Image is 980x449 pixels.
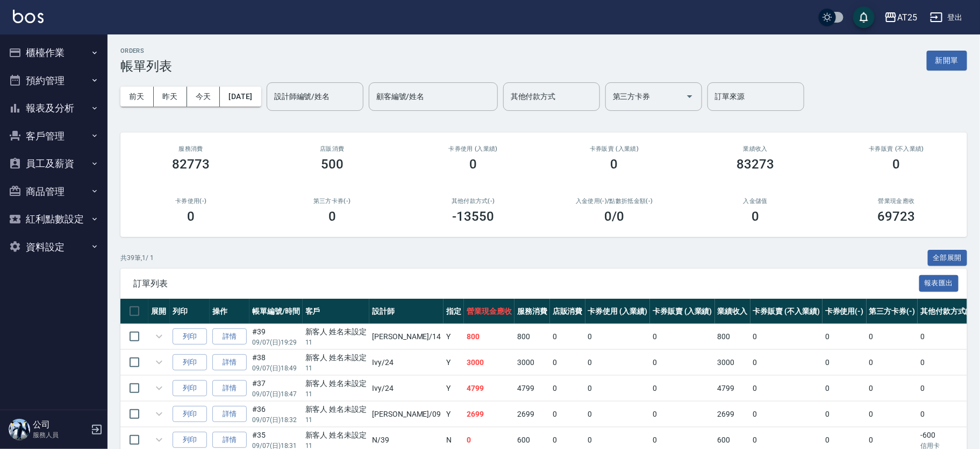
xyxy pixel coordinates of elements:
button: 前天 [120,87,154,107]
td: 0 [750,376,822,401]
td: 0 [550,324,585,349]
button: save [853,6,875,28]
button: 紅利點數設定 [4,205,103,233]
th: 指定 [443,299,464,324]
h3: 83273 [736,157,774,172]
td: [PERSON_NAME] /09 [369,402,443,427]
p: 11 [305,363,367,373]
h2: 卡券使用(-) [133,198,249,205]
a: 詳情 [212,328,247,345]
td: 0 [550,402,585,427]
h2: 第三方卡券(-) [275,198,390,205]
h2: 店販消費 [275,145,390,152]
td: 0 [822,376,867,401]
p: 09/07 (日) 18:49 [252,363,300,373]
th: 卡券販賣 (入業績) [650,299,715,324]
th: 展開 [148,299,170,324]
h2: 業績收入 [698,145,813,152]
h3: 0 [752,209,759,224]
td: 0 [585,350,650,375]
span: 訂單列表 [133,278,919,289]
td: 2699 [715,402,750,427]
button: 今天 [187,87,220,107]
a: 新開單 [927,55,967,65]
td: 0 [585,324,650,349]
td: 0 [550,376,585,401]
h3: 0 [469,157,477,172]
p: 09/07 (日) 18:47 [252,389,300,399]
h3: 0 [611,157,618,172]
th: 客戶 [303,299,370,324]
td: 4799 [715,376,750,401]
td: Y [443,350,464,375]
button: 登出 [926,8,967,27]
td: 0 [867,376,918,401]
button: 員工及薪資 [4,150,103,178]
td: 0 [585,402,650,427]
a: 詳情 [212,432,247,448]
div: 新客人 姓名未設定 [305,352,367,363]
button: 預約管理 [4,67,103,95]
img: Logo [13,10,44,23]
h2: 卡券販賣 (入業績) [557,145,673,152]
th: 卡券販賣 (不入業績) [750,299,822,324]
td: 0 [867,350,918,375]
button: 商品管理 [4,178,103,206]
td: 0 [822,324,867,349]
th: 帳單編號/時間 [249,299,303,324]
button: Open [681,88,698,105]
th: 其他付款方式(-) [918,299,977,324]
h2: 入金使用(-) /點數折抵金額(-) [557,198,673,205]
button: 列印 [173,354,207,371]
button: 報表匯出 [919,275,959,292]
h3: 0 [893,157,900,172]
p: 11 [305,415,367,425]
td: 0 [650,376,715,401]
td: 0 [918,324,977,349]
td: 0 [867,324,918,349]
th: 店販消費 [550,299,585,324]
th: 操作 [210,299,249,324]
h3: 帳單列表 [120,59,172,74]
h3: 服務消費 [133,145,249,152]
td: 0 [918,350,977,375]
button: 列印 [173,406,207,423]
th: 業績收入 [715,299,750,324]
div: 新客人 姓名未設定 [305,326,367,338]
td: 0 [550,350,585,375]
th: 列印 [170,299,210,324]
button: 全部展開 [928,250,968,266]
h3: 0 /0 [604,209,624,224]
th: 第三方卡券(-) [867,299,918,324]
button: 列印 [173,432,207,448]
h2: 卡券使用 (入業績) [416,145,531,152]
th: 卡券使用(-) [822,299,867,324]
td: #36 [249,402,303,427]
td: 4799 [514,376,550,401]
div: AT25 [897,11,917,24]
a: 詳情 [212,406,247,423]
td: 0 [867,402,918,427]
button: 櫃檯作業 [4,39,103,67]
p: 09/07 (日) 18:32 [252,415,300,425]
td: Y [443,324,464,349]
td: 0 [822,402,867,427]
td: 3000 [464,350,514,375]
td: #37 [249,376,303,401]
p: 09/07 (日) 19:29 [252,338,300,347]
h3: 0 [187,209,195,224]
th: 卡券使用 (入業績) [585,299,650,324]
button: 資料設定 [4,233,103,261]
div: 新客人 姓名未設定 [305,430,367,441]
td: 4799 [464,376,514,401]
p: 服務人員 [33,430,88,440]
h2: 卡券販賣 (不入業績) [839,145,955,152]
p: 共 39 筆, 1 / 1 [120,253,154,263]
td: 3000 [715,350,750,375]
td: Y [443,402,464,427]
button: AT25 [880,6,921,29]
h2: ORDERS [120,47,172,54]
button: 客戶管理 [4,122,103,150]
td: #38 [249,350,303,375]
p: 11 [305,389,367,399]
